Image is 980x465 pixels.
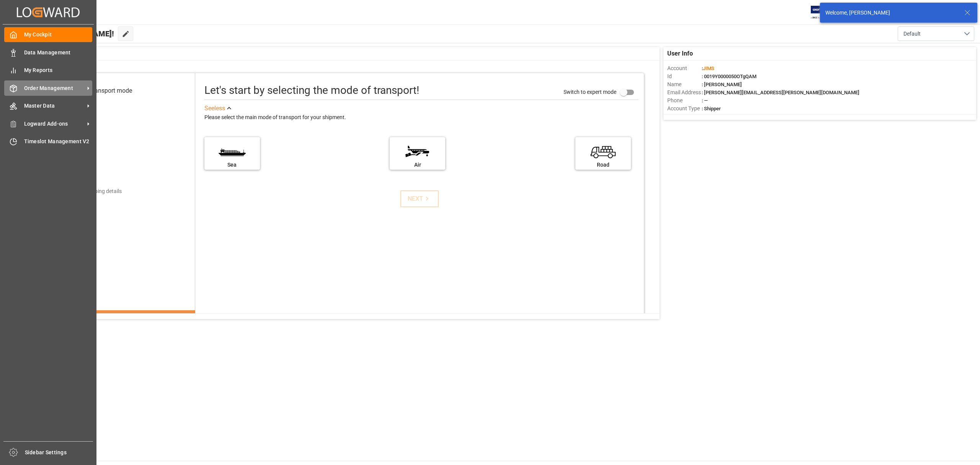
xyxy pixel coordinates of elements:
div: Air [394,161,441,169]
div: Please select the main mode of transport for your shipment. [204,113,639,122]
div: Road [579,161,627,169]
img: Exertis%20JAM%20-%20Email%20Logo.jpg_1722504956.jpg [811,6,837,19]
span: Email Address [667,88,702,97]
div: Add shipping details [74,187,122,195]
span: Logward Add-ons [24,120,85,128]
span: Phone [667,97,702,105]
div: Let's start by selecting the mode of transport! [204,82,419,98]
span: : Shipper [702,106,721,111]
span: : — [702,98,708,103]
span: : [702,65,714,71]
div: Select transport mode [73,86,132,95]
span: Data Management [24,49,93,57]
span: Default [903,30,921,38]
span: Account Type [667,105,702,113]
span: Id [667,72,702,80]
div: Sea [208,161,256,169]
div: NEXT [408,194,431,203]
span: Name [667,80,702,88]
span: Sidebar Settings [25,449,93,457]
span: Switch to expert mode [563,89,616,95]
span: Order Management [24,84,85,92]
div: Welcome, [PERSON_NAME] [825,9,957,17]
span: My Reports [24,66,93,74]
span: My Cockpit [24,31,93,39]
a: My Cockpit [4,27,92,42]
span: JIMS [703,65,714,71]
span: Account [667,64,702,72]
span: Timeslot Management V2 [24,138,93,146]
span: User Info [667,49,693,58]
div: See less [204,104,225,113]
span: : [PERSON_NAME][EMAIL_ADDRESS][PERSON_NAME][DOMAIN_NAME] [702,90,859,95]
span: : [PERSON_NAME] [702,82,742,87]
button: open menu [898,26,974,41]
span: Master Data [24,102,85,110]
button: NEXT [400,190,439,207]
a: Data Management [4,45,92,60]
span: : 0019Y0000050OTgQAM [702,74,756,79]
